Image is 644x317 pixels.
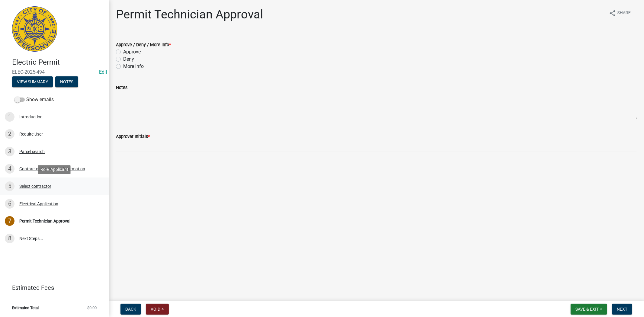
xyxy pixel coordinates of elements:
h1: Permit Technician Approval [116,7,263,22]
div: 2 [5,129,14,139]
div: Permit Technician Approval [19,219,70,223]
img: City of Jeffersonville, Indiana [12,6,57,52]
button: Next [612,304,632,315]
wm-modal-confirm: Notes [55,80,78,85]
label: Notes [116,86,127,90]
span: Save & Exit [575,307,599,312]
div: 1 [5,112,14,122]
span: Estimated Total [12,306,39,310]
div: 6 [5,199,14,209]
div: Introduction [19,115,43,119]
label: Deny [123,56,134,63]
label: Approve / Deny / More Info [116,43,171,47]
label: Approve [123,48,141,56]
div: Select contractor [19,184,51,188]
div: 7 [5,216,14,226]
button: View Summary [12,76,53,87]
wm-modal-confirm: Summary [12,80,53,85]
span: $0.00 [87,306,97,310]
div: Role: Applicant [38,165,71,174]
span: Share [617,10,631,17]
span: Next [617,307,627,312]
button: shareShare [604,7,636,19]
span: ELEC-2025-494 [12,69,97,75]
a: Edit [99,69,107,75]
div: Electrical Application [19,202,58,206]
a: Estimated Fees [5,282,99,294]
button: Back [120,304,141,315]
wm-modal-confirm: Edit Application Number [99,69,107,75]
i: share [609,10,616,17]
div: 5 [5,181,14,191]
label: More Info [123,63,144,70]
div: 3 [5,147,14,156]
label: Approver Initials [116,135,150,139]
span: Back [125,307,136,312]
label: Show emails [14,96,54,103]
button: Void [146,304,169,315]
div: 8 [5,234,14,243]
div: Contractor Application Information [19,167,85,171]
h4: Electric Permit [12,58,104,67]
button: Save & Exit [571,304,607,315]
button: Notes [55,76,78,87]
div: Require User [19,132,43,136]
div: Parcel search [19,149,45,154]
span: Void [151,307,160,312]
div: 4 [5,164,14,174]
